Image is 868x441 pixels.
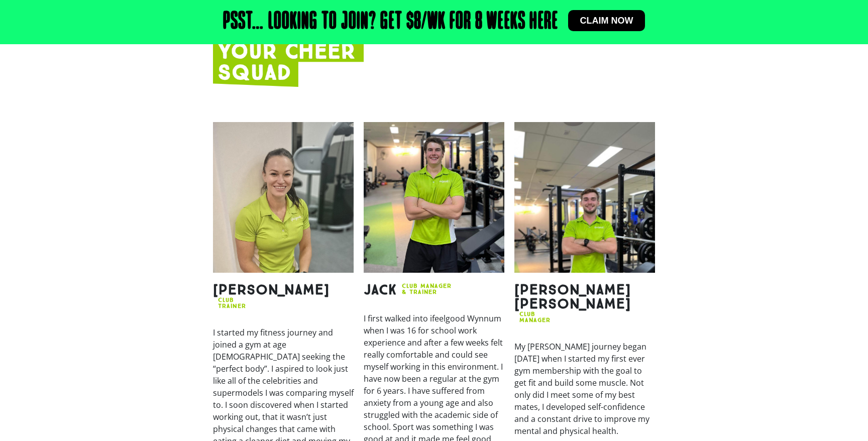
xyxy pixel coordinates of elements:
span: Claim now [580,16,633,25]
h2: Jack [364,283,397,297]
h2: [PERSON_NAME] [213,283,330,297]
a: Claim now [568,10,645,31]
h2: Psst… Looking to join? Get $8/wk for 8 weeks here [223,10,558,34]
h2: CLUB MANAGER & TRAINER [402,283,452,295]
p: My [PERSON_NAME] journey began [DATE] when I started my first ever gym membership with the goal t... [514,341,655,437]
h2: [PERSON_NAME] [PERSON_NAME] [514,283,631,311]
h2: CLUB MANAGER [519,311,551,323]
h2: CLUB Trainer [218,297,246,309]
